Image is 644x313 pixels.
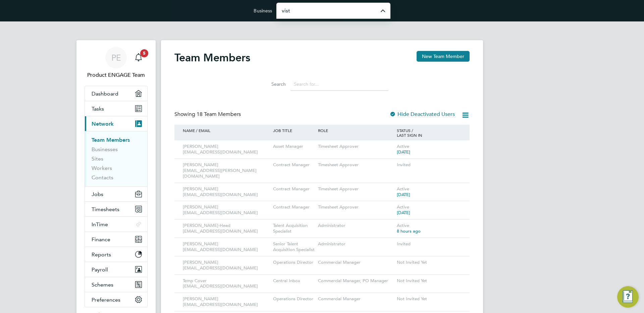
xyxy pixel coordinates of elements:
[92,281,113,288] span: Schemes
[395,159,463,171] div: Invited
[395,201,463,219] div: Active
[181,275,271,293] div: Temp Cover [EMAIL_ADDRESS][DOMAIN_NAME]
[617,286,639,308] button: Engage Resource Center
[316,256,395,269] div: Commercial Manager
[92,106,104,112] span: Tasks
[92,297,120,303] span: Preferences
[181,183,271,201] div: [PERSON_NAME] [EMAIL_ADDRESS][DOMAIN_NAME]
[85,232,147,247] button: Finance
[395,183,463,201] div: Active
[92,266,108,273] span: Payroll
[181,293,271,311] div: [PERSON_NAME] [EMAIL_ADDRESS][DOMAIN_NAME]
[397,210,410,215] span: [DATE]
[181,125,271,136] div: NAME / EMAIL
[397,228,421,234] span: 8 hours ago
[271,256,316,269] div: Operations Director
[271,159,316,171] div: Contract Manager
[254,8,272,14] label: Business
[85,86,147,101] a: Dashboard
[316,140,395,153] div: Timesheet Approver
[395,220,463,238] div: Active
[290,78,388,91] input: Search for...
[174,111,242,118] div: Showing
[395,238,463,250] div: Invited
[92,191,103,197] span: Jobs
[174,51,250,64] h2: Team Members
[316,183,395,195] div: Timesheet Approver
[181,256,271,274] div: [PERSON_NAME] [EMAIL_ADDRESS][DOMAIN_NAME]
[181,140,271,159] div: [PERSON_NAME] [EMAIL_ADDRESS][DOMAIN_NAME]
[395,256,463,269] div: Not Invited Yet
[271,293,316,305] div: Operations Director
[316,201,395,213] div: Timesheet Approver
[389,111,455,118] label: Hide Deactivated Users
[92,90,118,97] span: Dashboard
[85,131,147,186] div: Network
[197,111,241,118] span: 18 Team Members
[271,238,316,256] div: Senior Talent Acquisition Specialist
[85,217,147,232] button: InTime
[395,140,463,159] div: Active
[181,238,271,256] div: [PERSON_NAME] [EMAIL_ADDRESS][DOMAIN_NAME]
[271,201,316,213] div: Contract Manager
[316,125,395,136] div: ROLE
[92,174,113,181] a: Contacts
[271,125,316,136] div: JOB TITLE
[85,47,148,79] a: PEProduct ENGAGE Team
[92,121,114,127] span: Network
[316,220,395,232] div: Administrator
[85,71,148,79] span: Product ENGAGE Team
[397,192,410,197] span: [DATE]
[140,49,148,57] span: 5
[85,101,147,116] a: Tasks
[316,293,395,305] div: Commercial Manager
[181,201,271,219] div: [PERSON_NAME] [EMAIL_ADDRESS][DOMAIN_NAME]
[85,187,147,201] button: Jobs
[92,206,119,212] span: Timesheets
[271,140,316,153] div: Asset Manager
[92,251,111,258] span: Reports
[92,236,110,243] span: Finance
[417,51,470,62] button: New Team Member
[92,155,103,162] a: Sites
[271,183,316,195] div: Contract Manager
[85,262,147,277] button: Payroll
[316,275,395,287] div: Commercial Manager, PO Manager
[85,292,147,307] button: Preferences
[85,247,147,262] button: Reports
[271,220,316,238] div: Talent Acquisition Specialist
[181,220,271,238] div: [PERSON_NAME]-Head [EMAIL_ADDRESS][DOMAIN_NAME]
[85,202,147,216] button: Timesheets
[111,53,121,62] span: PE
[316,159,395,171] div: Timesheet Approver
[395,293,463,305] div: Not Invited Yet
[271,275,316,287] div: Central Inbox
[397,149,410,155] span: [DATE]
[256,81,286,87] label: Search
[395,125,463,141] div: STATUS / LAST SIGN IN
[92,137,130,143] a: Team Members
[92,146,118,152] a: Businesses
[92,165,112,171] a: Workers
[181,159,271,183] div: [PERSON_NAME] [EMAIL_ADDRESS][PERSON_NAME][DOMAIN_NAME]
[132,47,145,68] a: 5
[316,238,395,250] div: Administrator
[395,275,463,287] div: Not Invited Yet
[85,116,147,131] button: Network
[85,277,147,292] button: Schemes
[92,221,108,228] span: InTime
